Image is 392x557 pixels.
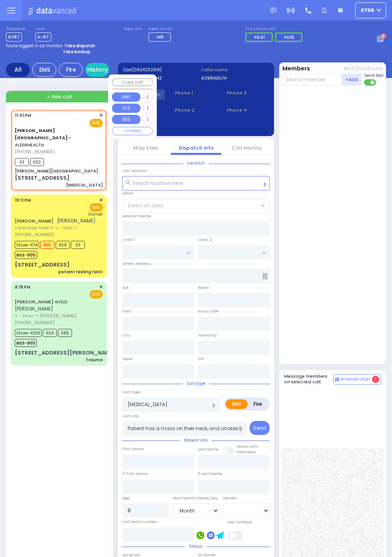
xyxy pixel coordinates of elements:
label: Caller name [201,67,269,73]
label: Last 3 location [123,124,196,130]
div: Year/Month/Week/Day [173,495,220,501]
label: Areas [122,190,133,196]
div: [STREET_ADDRESS][PERSON_NAME] [15,349,116,357]
span: 11:41 PM [15,112,31,118]
span: Driver-K74 [15,241,39,249]
span: Garnet [88,211,103,217]
a: [PERSON_NAME] [15,218,54,224]
button: Notifications [344,64,383,73]
span: Patient info [180,437,212,443]
span: Call type [183,381,209,387]
span: Location [183,160,209,166]
a: Map View [133,144,158,151]
img: Logo [28,6,81,16]
a: [PERSON_NAME] GOLD [15,299,68,305]
div: [STREET_ADDRESS] [15,174,70,182]
label: City [122,333,130,338]
div: All [6,63,30,77]
button: Members [282,64,310,73]
label: Cad: [123,67,191,73]
button: ky68 [355,2,386,18]
span: M15 [40,241,54,249]
div: Trauma [86,357,103,363]
div: [STREET_ADDRESS] [15,261,70,269]
span: ky68 [361,7,374,14]
button: +Add [342,74,362,86]
span: Other building occupants [262,273,268,279]
label: Last Name [198,447,219,452]
button: BUS [112,115,140,124]
small: Share with [236,444,258,449]
span: members [236,449,256,455]
label: Turn off text [364,78,377,86]
h5: Message members on selected call [284,374,334,384]
span: Phone 1 [175,90,217,96]
div: Fire [59,63,83,77]
span: + New call [47,93,72,100]
span: Status [185,543,207,549]
span: Select an area [128,202,163,209]
label: P Last Name [198,471,222,477]
span: 10:11 PM [15,197,31,203]
span: 1 [372,376,379,383]
label: Call Location [122,168,147,174]
a: History [85,63,109,77]
label: Cross 1 [122,237,135,242]
button: Internal Chat 1 [333,374,381,385]
strong: Take backup [63,49,90,55]
span: K85 [58,329,72,337]
label: Floor [122,309,131,314]
span: K3 [15,158,29,166]
span: Driver-K519 [15,329,42,337]
span: Phone 4 [227,107,269,114]
span: Phone 3 [227,90,269,96]
label: Age [122,495,130,501]
label: ZIP [198,356,204,362]
span: [PHONE_NUMBER] [15,231,54,238]
span: ✕ [99,284,103,291]
span: FD41 [254,34,265,40]
button: COVERED [112,127,153,136]
a: Call History [232,144,262,151]
a: AIZERHEALTH [15,127,71,148]
button: Send [250,421,270,435]
button: UNIT [112,92,140,102]
label: Fire [247,399,268,409]
span: K69 [43,329,57,337]
a: Dispatch info [179,144,214,151]
span: K-67 [35,32,51,42]
label: Room [198,285,209,291]
button: Copy call [112,78,153,86]
span: FD15 [284,34,294,40]
label: Cross 2 [198,237,212,242]
span: [PHONE_NUMBER] [15,148,54,155]
button: ALS [112,104,140,113]
label: Call Info [122,413,138,419]
span: You're logged in as monitor. [6,43,63,49]
span: 9:19 PM [15,284,30,290]
span: ✕ [99,112,103,119]
label: Night unit [124,27,142,32]
label: Apt [122,285,129,291]
span: KY67 [6,32,22,42]
span: M6 [157,34,164,40]
div: EMS [32,63,56,77]
label: Lines [35,27,51,32]
label: Entry Code [198,309,219,314]
span: ר' וואלף - ר' ירחמיאל שטערנבערג [15,224,96,231]
label: Caller: [123,75,191,81]
label: Medic on call [148,27,173,32]
span: [PERSON_NAME] [57,217,96,224]
span: [PERSON_NAME][GEOGRAPHIC_DATA] - [15,127,71,141]
span: EMS [90,290,103,299]
span: [PHONE_NUMBER] [15,319,54,326]
span: EMS [90,203,103,212]
label: Fire units on call [245,27,305,32]
label: Gender [223,495,237,501]
label: Call Type [122,389,140,395]
label: Location Name [122,213,151,219]
span: Internal Chat [341,377,370,382]
span: EMS [90,119,103,127]
label: AIZERHEALTH [123,84,191,90]
label: AIZERHEALTH [201,75,269,81]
